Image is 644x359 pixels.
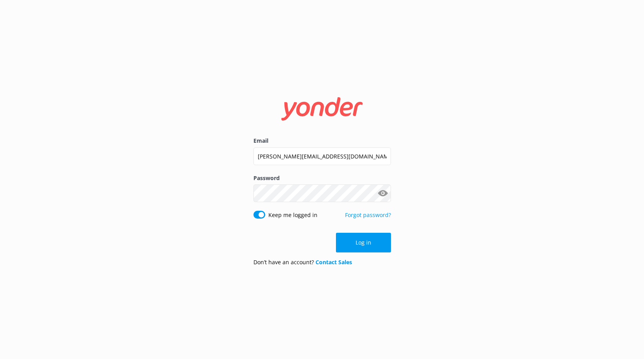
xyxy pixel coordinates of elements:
[253,136,391,145] label: Email
[375,186,391,201] button: Show password
[345,211,391,219] a: Forgot password?
[316,258,352,266] a: Contact Sales
[253,147,391,165] input: user@emailaddress.com
[253,174,391,182] label: Password
[268,211,317,219] label: Keep me logged in
[253,258,352,267] p: Don’t have an account?
[336,233,391,252] button: Log in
